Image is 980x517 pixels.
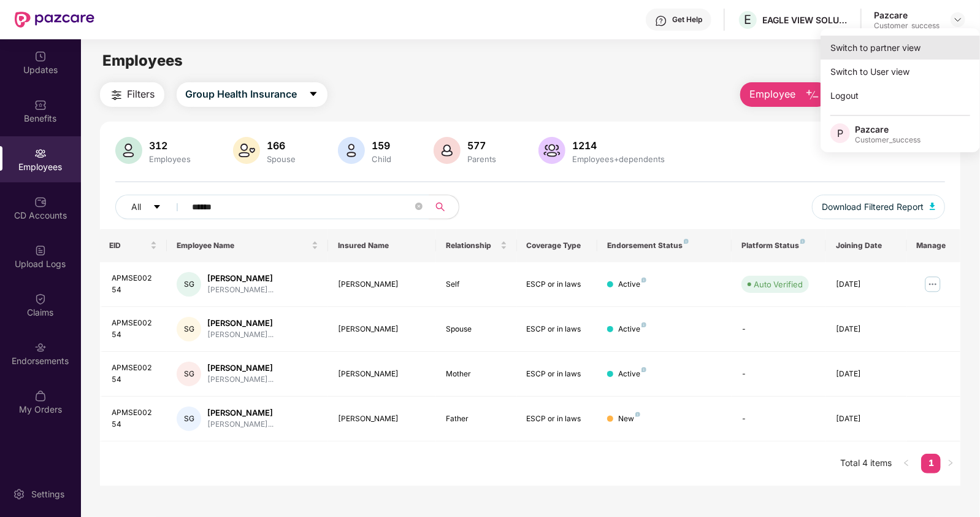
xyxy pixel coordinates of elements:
[618,413,640,425] div: New
[684,239,689,244] img: svg+xml;base64,PHN2ZyB4bWxucz0iaHR0cDovL3d3dy53My5vcmcvMjAwMC9zdmciIHdpZHRoPSI4IiBoZWlnaHQ9IjgiIH...
[618,368,646,380] div: Active
[186,87,297,102] span: Group Health Insurance
[370,139,394,152] div: 159
[34,196,47,208] img: svg+xml;base64,PHN2ZyBpZD0iQ0RfQWNjb3VudHMiIGRhdGEtbmFtZT0iQ0QgQWNjb3VudHMiIHhtbG5zPSJodHRwOi8vd3...
[132,200,142,214] span: All
[953,15,963,25] img: svg+xml;base64,PHN2ZyBpZD0iRHJvcGRvd24tMzJ4MzIiIHhtbG5zPSJodHRwOi8vd3d3LnczLm9yZy8yMDAwL3N2ZyIgd2...
[207,419,274,430] div: [PERSON_NAME]...
[805,88,820,103] img: svg+xml;base64,PHN2ZyB4bWxucz0iaHR0cDovL3d3dy53My5vcmcvMjAwMC9zdmciIHhtbG5zOnhsaW5rPSJodHRwOi8vd3...
[446,241,498,251] span: Relationship
[34,147,47,160] img: svg+xml;base64,PHN2ZyBpZD0iRW1wbG95ZWVzIiB4bWxucz0iaHR0cDovL3d3dy53My5vcmcvMjAwMC9zdmciIHdpZHRoPS...
[745,12,752,27] span: E
[618,324,646,335] div: Active
[177,82,327,107] button: Group Health Insurancecaret-down
[338,368,426,380] div: [PERSON_NAME]
[822,200,924,214] span: Download Filtered Report
[153,203,161,212] span: caret-down
[800,239,805,244] img: svg+xml;base64,PHN2ZyB4bWxucz0iaHR0cDovL3d3dy53My5vcmcvMjAwMC9zdmciIHdpZHRoPSI4IiBoZWlnaHQ9IjgiIH...
[941,454,960,473] button: right
[941,454,960,473] li: Next Page
[112,407,158,430] div: APMSE00254
[923,274,943,294] img: manageButton
[207,374,274,386] div: [PERSON_NAME]...
[147,154,194,164] div: Employees
[100,82,164,107] button: Filters
[836,413,897,425] div: [DATE]
[102,52,183,69] span: Employees
[436,229,517,262] th: Relationship
[338,413,426,425] div: [PERSON_NAME]
[570,154,668,164] div: Employees+dependents
[34,293,47,305] img: svg+xml;base64,PHN2ZyBpZD0iQ2xhaW0iIHhtbG5zPSJodHRwOi8vd3d3LnczLm9yZy8yMDAwL3N2ZyIgd2lkdGg9IjIwIi...
[338,324,426,335] div: [PERSON_NAME]
[821,60,980,84] div: Switch to User view
[635,412,640,417] img: svg+xml;base64,PHN2ZyB4bWxucz0iaHR0cDovL3d3dy53My5vcmcvMjAwMC9zdmciIHdpZHRoPSI4IiBoZWlnaHQ9IjgiIH...
[167,229,328,262] th: Employee Name
[328,229,435,262] th: Insured Name
[207,284,274,296] div: [PERSON_NAME]...
[527,413,588,425] div: ESCP or in laws
[434,137,461,164] img: svg+xml;base64,PHN2ZyB4bWxucz0iaHR0cDovL3d3dy53My5vcmcvMjAwMC9zdmciIHhtbG5zOnhsaW5rPSJodHRwOi8vd3...
[34,341,47,354] img: svg+xml;base64,PHN2ZyBpZD0iRW5kb3JzZW1lbnRzIiB4bWxucz0iaHR0cDovL3d3dy53My5vcmcvMjAwMC9zdmciIHdpZH...
[921,454,941,472] a: 1
[641,322,646,327] img: svg+xml;base64,PHN2ZyB4bWxucz0iaHR0cDovL3d3dy53My5vcmcvMjAwMC9zdmciIHdpZHRoPSI4IiBoZWlnaHQ9IjgiIH...
[446,324,507,335] div: Spouse
[655,15,667,27] img: svg+xml;base64,PHN2ZyBpZD0iSGVscC0zMngzMiIgeG1sbnM9Imh0dHA6Ly93d3cudzMub3JnLzIwMDAvc3ZnIiB3aWR0aD...
[265,139,299,152] div: 166
[741,241,816,251] div: Platform Status
[177,272,201,297] div: SG
[641,367,646,372] img: svg+xml;base64,PHN2ZyB4bWxucz0iaHR0cDovL3d3dy53My5vcmcvMjAwMC9zdmciIHdpZHRoPSI4IiBoZWlnaHQ9IjgiIH...
[338,137,365,164] img: svg+xml;base64,PHN2ZyB4bWxucz0iaHR0cDovL3d3dy53My5vcmcvMjAwMC9zdmciIHhtbG5zOnhsaW5rPSJodHRwOi8vd3...
[112,362,158,386] div: APMSE00254
[34,390,47,402] img: svg+xml;base64,PHN2ZyBpZD0iTXlfT3JkZXJzIiBkYXRhLW5hbWU9Ik15IE9yZGVycyIgeG1sbnM9Imh0dHA6Ly93d3cudz...
[527,279,588,290] div: ESCP or in laws
[429,202,453,212] span: search
[826,229,907,262] th: Joining Date
[821,36,980,60] div: Switch to partner view
[855,123,921,135] div: Pazcare
[128,87,155,102] span: Filters
[897,454,916,473] button: left
[465,154,499,164] div: Parents
[34,50,47,63] img: svg+xml;base64,PHN2ZyBpZD0iVXBkYXRlZCIgeG1sbnM9Imh0dHA6Ly93d3cudzMub3JnLzIwMDAvc3ZnIiB3aWR0aD0iMj...
[177,362,201,386] div: SG
[672,15,702,25] div: Get Help
[921,454,941,473] li: 1
[15,12,94,28] img: New Pazcare Logo
[265,154,299,164] div: Spouse
[821,84,980,107] div: Logout
[446,279,507,290] div: Self
[429,195,459,219] button: search
[740,82,829,107] button: Employee
[837,126,843,141] span: P
[112,317,158,341] div: APMSE00254
[732,397,826,441] td: -
[338,279,426,290] div: [PERSON_NAME]
[308,89,318,100] span: caret-down
[110,241,148,251] span: EID
[177,317,201,341] div: SG
[446,368,507,380] div: Mother
[897,454,916,473] li: Previous Page
[13,488,25,500] img: svg+xml;base64,PHN2ZyBpZD0iU2V0dGluZy0yMHgyMCIgeG1sbnM9Imh0dHA6Ly93d3cudzMub3JnLzIwMDAvc3ZnIiB3aW...
[465,139,499,152] div: 577
[836,324,897,335] div: [DATE]
[527,368,588,380] div: ESCP or in laws
[840,454,892,473] li: Total 4 items
[874,9,940,21] div: Pazcare
[34,244,47,257] img: svg+xml;base64,PHN2ZyBpZD0iVXBsb2FkX0xvZ3MiIGRhdGEtbmFtZT0iVXBsb2FkIExvZ3MiIHhtbG5zPSJodHRwOi8vd3...
[538,137,565,164] img: svg+xml;base64,PHN2ZyB4bWxucz0iaHR0cDovL3d3dy53My5vcmcvMjAwMC9zdmciIHhtbG5zOnhsaW5rPSJodHRwOi8vd3...
[732,352,826,397] td: -
[762,14,848,26] div: EAGLE VIEW SOLUTIONS PRIVATE LIMITED
[207,329,274,341] div: [PERSON_NAME]...
[446,413,507,425] div: Father
[28,488,68,500] div: Settings
[618,279,646,290] div: Active
[754,278,803,290] div: Auto Verified
[641,278,646,282] img: svg+xml;base64,PHN2ZyB4bWxucz0iaHR0cDovL3d3dy53My5vcmcvMjAwMC9zdmciIHdpZHRoPSI4IiBoZWlnaHQ9IjgiIH...
[732,307,826,352] td: -
[855,135,921,145] div: Customer_success
[207,407,274,419] div: [PERSON_NAME]
[415,201,423,213] span: close-circle
[100,229,167,262] th: EID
